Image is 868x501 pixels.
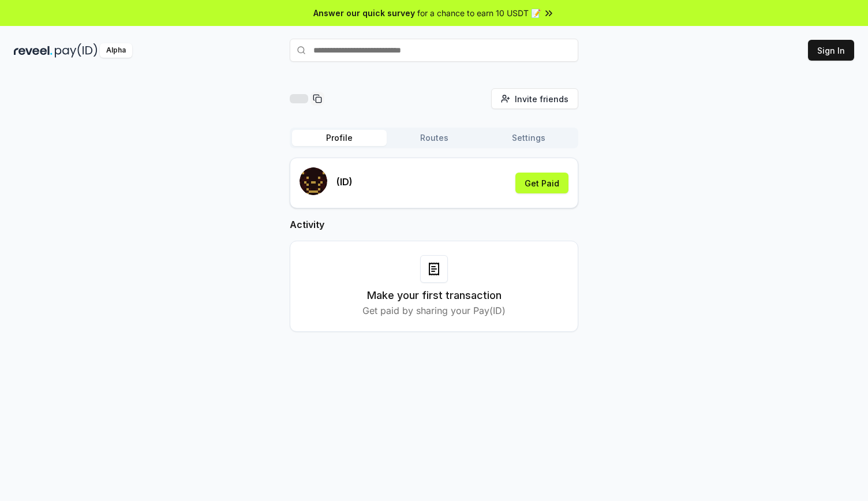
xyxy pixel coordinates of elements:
button: Routes [387,130,481,146]
span: for a chance to earn 10 USDT 📝 [417,7,541,19]
h2: Activity [290,218,578,231]
p: Get paid by sharing your Pay(ID) [362,304,506,317]
p: (ID) [336,175,353,189]
button: Settings [481,130,576,146]
span: Answer our quick survey [313,7,415,19]
button: Get Paid [515,173,568,193]
span: Invite friends [515,93,568,105]
button: Sign In [808,40,854,61]
button: Profile [292,130,387,146]
img: reveel_dark [14,43,53,58]
div: Alpha [100,43,132,58]
h3: Make your first transaction [367,287,502,304]
button: Invite friends [491,88,578,109]
img: pay_id [55,43,98,58]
